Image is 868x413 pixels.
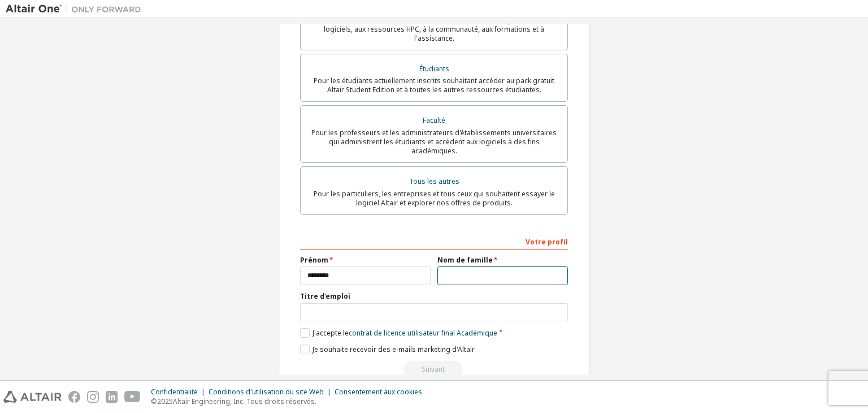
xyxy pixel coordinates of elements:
[423,115,445,125] font: Faculté
[3,391,62,403] img: altair_logo.svg
[349,328,455,338] font: contrat de licence utilisateur final
[209,387,324,397] font: Conditions d'utilisation du site Web
[87,391,99,403] img: instagram.svg
[409,177,459,186] font: Tous les autres
[151,397,157,406] font: ©
[313,328,349,338] font: J'accepte le
[419,64,449,74] font: Étudiants
[68,391,80,403] img: facebook.svg
[106,391,118,403] img: linkedin.svg
[457,328,497,338] font: Académique
[300,255,328,265] font: Prénom
[124,391,141,403] img: youtube.svg
[300,361,568,378] div: Read and acccept EULA to continue
[151,387,198,397] font: Confidentialité
[173,397,316,406] font: Altair Engineering, Inc. Tous droits réservés.
[526,237,568,247] font: Votre profil
[314,189,555,208] font: Pour les particuliers, les entreprises et tous ceux qui souhaitent essayer le logiciel Altair et ...
[313,345,475,354] font: Je souhaite recevoir des e-mails marketing d'Altair
[437,255,493,265] font: Nom de famille
[6,3,147,15] img: Altaïr Un
[157,397,173,406] font: 2025
[311,128,557,156] font: Pour les professeurs et les administrateurs d'établissements universitaires qui administrent les ...
[335,387,422,397] font: Consentement aux cookies
[314,76,554,94] font: Pour les étudiants actuellement inscrits souhaitant accéder au pack gratuit Altair Student Editio...
[322,15,546,43] font: Pour les clients existants souhaitant accéder aux téléchargements de logiciels, aux ressources HP...
[300,291,350,301] font: Titre d'emploi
